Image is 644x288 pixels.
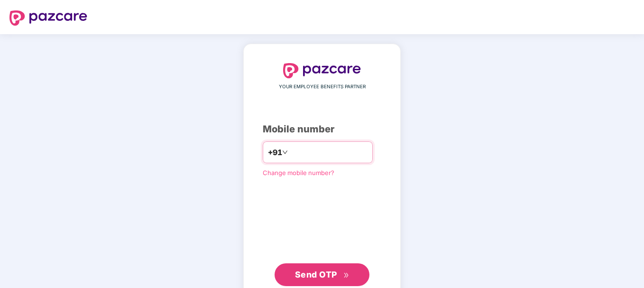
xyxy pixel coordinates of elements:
img: logo [283,63,361,78]
span: YOUR EMPLOYEE BENEFITS PARTNER [279,83,366,91]
button: Send OTPdouble-right [275,263,369,286]
span: Send OTP [295,269,337,279]
span: double-right [343,272,350,279]
a: Change mobile number? [263,169,334,177]
div: Mobile number [263,122,381,137]
img: logo [9,10,87,26]
span: +91 [268,147,282,158]
span: down [282,149,288,155]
